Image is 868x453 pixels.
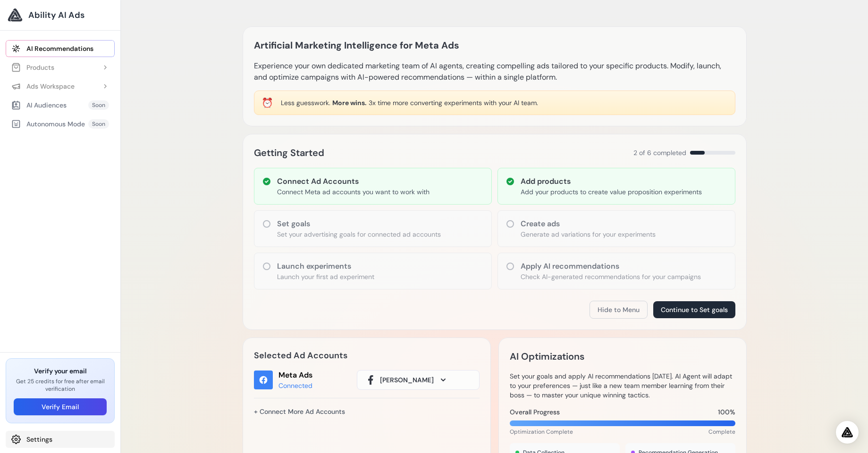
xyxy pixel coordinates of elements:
div: ⏰ [261,96,273,109]
h3: Launch experiments [277,261,374,272]
p: Add your products to create value proposition experiments [521,187,702,197]
p: Launch your first ad experiment [277,272,374,281]
span: Soon [88,100,109,110]
div: Ads Workspace [11,82,75,91]
span: Overall Progress [510,407,560,417]
span: 2 of 6 completed [633,148,686,157]
div: Connected [278,381,312,390]
h2: Getting Started [254,145,324,160]
p: Set your advertising goals for connected ad accounts [277,230,441,239]
div: AI Audiences [11,100,67,110]
span: Less guesswork. [281,99,330,107]
button: Products [6,59,115,76]
span: More wins. [332,99,367,107]
p: Set your goals and apply AI recommendations [DATE]. AI Agent will adapt to your preferences — jus... [510,371,735,400]
button: Ads Workspace [6,78,115,95]
h2: Selected Ad Accounts [254,349,480,362]
a: Settings [6,431,115,448]
div: Open Intercom Messenger [836,421,859,444]
p: Check AI-generated recommendations for your campaigns [521,272,701,281]
h1: Artificial Marketing Intelligence for Meta Ads [254,38,459,53]
span: Ability AI Ads [28,8,84,22]
a: Ability AI Ads [8,8,113,23]
button: Continue to Set goals [653,301,735,318]
a: AI Recommendations [6,40,115,57]
h3: Verify your email [14,366,107,376]
span: Soon [88,119,109,129]
span: Optimization Complete [510,428,573,436]
button: Verify Email [14,398,107,415]
p: Connect Meta ad accounts you want to work with [277,187,430,197]
span: 3x time more converting experiments with your AI team. [369,99,538,107]
a: + Connect More Ad Accounts [254,404,345,420]
span: [PERSON_NAME] [380,375,434,385]
div: Products [11,63,54,72]
h3: Add products [521,176,702,187]
h3: Connect Ad Accounts [277,176,430,187]
button: Hide to Menu [590,301,648,319]
span: 100% [718,407,735,417]
span: Complete [708,428,735,436]
h2: AI Optimizations [510,349,584,364]
div: Autonomous Mode [11,119,85,129]
h3: Apply AI recommendations [521,261,701,272]
button: [PERSON_NAME] [357,370,480,390]
div: Meta Ads [278,370,312,381]
h3: Set goals [277,218,441,230]
p: Experience your own dedicated marketing team of AI agents, creating compelling ads tailored to yo... [254,60,735,83]
h3: Create ads [521,218,656,230]
p: Generate ad variations for your experiments [521,230,656,239]
p: Get 25 credits for free after email verification [14,378,107,393]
